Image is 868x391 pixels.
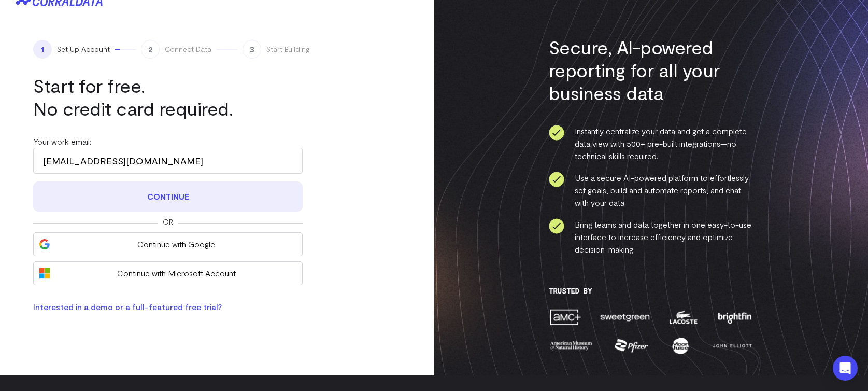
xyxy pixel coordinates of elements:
input: Enter your work email address [33,148,303,174]
label: Your work email: [33,136,91,146]
span: Start Building [266,44,310,54]
span: Continue with Google [55,238,297,250]
li: Bring teams and data together in one easy-to-use interface to increase efficiency and optimize de... [549,218,753,256]
button: Continue with Microsoft Account [33,261,303,285]
span: 1 [33,40,52,59]
span: Connect Data [165,44,211,54]
li: Use a secure AI-powered platform to effortlessly set goals, build and automate reports, and chat ... [549,172,753,209]
li: Instantly centralize your data and get a complete data view with 500+ pre-built integrations—no t... [549,125,753,162]
div: Open Intercom Messenger [833,356,858,381]
button: Continue [33,181,303,212]
a: Interested in a demo or a full-featured free trial? [33,302,222,312]
button: Continue with Google [33,232,303,256]
span: Continue with Microsoft Account [55,267,297,280]
h3: Secure, AI-powered reporting for all your business data [549,36,753,104]
span: Set Up Account [57,44,110,54]
h1: Start for free. No credit card required. [33,74,303,120]
span: 2 [141,40,160,59]
h3: Trusted By [549,287,753,295]
span: 3 [243,40,261,59]
span: Or [163,217,173,227]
